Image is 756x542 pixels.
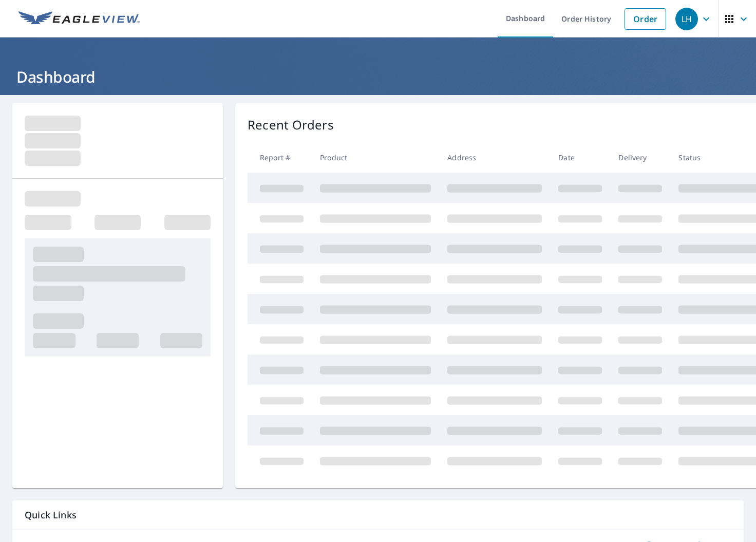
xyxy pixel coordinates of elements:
[675,8,698,30] div: LH
[610,142,670,173] th: Delivery
[550,142,610,173] th: Date
[312,142,439,173] th: Product
[439,142,550,173] th: Address
[12,66,744,87] h1: Dashboard
[25,509,731,521] p: Quick Links
[248,142,312,173] th: Report #
[18,11,140,27] img: EV Logo
[248,116,334,134] p: Recent Orders
[625,8,666,30] a: Order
